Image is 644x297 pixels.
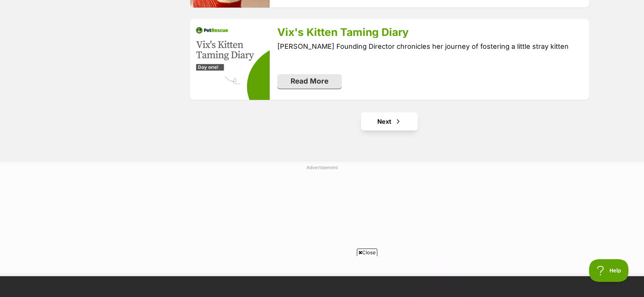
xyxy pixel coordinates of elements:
[277,74,342,89] a: Read More
[589,259,629,282] iframe: Help Scout Beacon - Open
[361,112,418,131] a: Next page
[184,259,460,293] iframe: Advertisement
[357,249,377,256] span: Close
[190,19,270,100] img: buct5iro0vtzmsakjtp4.png
[138,174,506,269] iframe: Advertisement
[277,41,581,51] p: [PERSON_NAME] Founding Director chronicles her journey of fostering a little stray kitten
[190,112,589,131] nav: Pagination
[277,26,409,39] a: Vix's Kitten Taming Diary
